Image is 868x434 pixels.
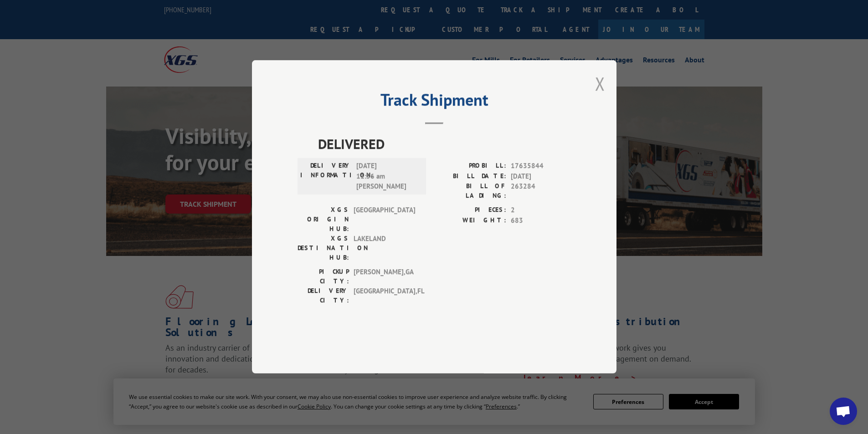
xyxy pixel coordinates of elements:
label: XGS DESTINATION HUB: [298,234,349,263]
div: Open chat [830,398,857,425]
span: [GEOGRAPHIC_DATA] , FL [354,286,415,306]
label: DELIVERY INFORMATION: [300,161,352,192]
h2: Track Shipment [298,93,571,111]
label: BILL DATE: [434,171,506,182]
span: DELIVERED [318,134,571,154]
label: PROBILL: [434,161,506,172]
label: WEIGHT: [434,215,506,226]
span: [DATE] 11:56 am [PERSON_NAME] [356,161,418,192]
span: [PERSON_NAME] , GA [354,267,415,286]
label: BILL OF LADING: [434,182,506,201]
span: LAKELAND [354,234,415,263]
span: [GEOGRAPHIC_DATA] [354,205,415,234]
label: PICKUP CITY: [298,267,349,286]
label: DELIVERY CITY: [298,286,349,306]
button: Close modal [595,71,605,96]
span: [DATE] [511,171,571,182]
label: XGS ORIGIN HUB: [298,205,349,234]
span: 263284 [511,182,571,201]
span: 683 [511,215,571,226]
span: 2 [511,205,571,216]
label: PIECES: [434,205,506,216]
span: 17635844 [511,161,571,172]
